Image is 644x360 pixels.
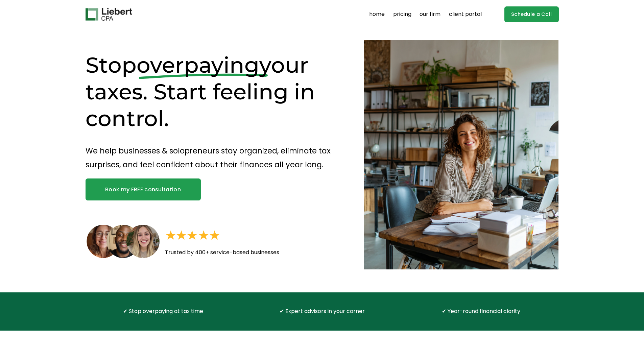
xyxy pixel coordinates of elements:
[423,307,539,316] p: ✔ Year-round financial clarity
[165,248,320,258] p: Trusted by 400+ service-based businesses
[105,307,221,316] p: ✔ Stop overpaying at tax time
[137,52,259,78] span: overpaying
[420,9,440,20] a: our firm
[369,9,385,20] a: home
[264,307,380,316] p: ✔ Expert advisors in your corner
[86,52,340,132] h1: Stop your taxes. Start feeling in control.
[504,6,559,22] a: Schedule a Call
[449,9,482,20] a: client portal
[393,9,411,20] a: pricing
[86,8,132,21] img: Liebert CPA
[86,178,201,200] a: Book my FREE consultation
[86,144,340,171] p: We help businesses & solopreneurs stay organized, eliminate tax surprises, and feel confident abo...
